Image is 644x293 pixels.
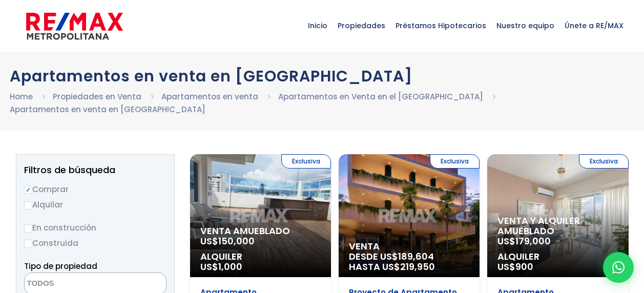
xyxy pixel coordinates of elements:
label: Alquilar [24,198,167,211]
input: En construcción [24,224,32,233]
label: En construcción [24,221,167,234]
span: Nuestro equipo [491,10,559,41]
span: Venta [349,241,469,252]
span: US$ [497,235,551,247]
label: Comprar [24,183,167,196]
label: Construida [24,237,167,249]
a: Apartamentos en venta [161,91,258,102]
span: Venta y alquiler amueblado [497,216,618,236]
span: 219,950 [400,260,435,273]
span: Alquiler [200,252,321,262]
a: Apartamentos en Venta en el [GEOGRAPHIC_DATA] [278,91,483,102]
h2: Filtros de búsqueda [24,165,167,175]
span: Venta Amueblado [200,226,321,236]
a: Home [10,91,33,102]
input: Alquilar [24,201,32,210]
span: US$ [200,260,242,273]
span: Únete a RE/MAX [559,10,629,41]
span: 150,000 [218,235,255,247]
span: 189,604 [398,250,434,263]
span: Exclusiva [579,154,629,169]
span: Inicio [303,10,333,41]
img: remax-metropolitana-logo [26,11,123,41]
input: Comprar [24,186,32,194]
span: Tipo de propiedad [24,261,97,271]
span: 179,000 [515,235,551,247]
li: Apartamentos en venta en [GEOGRAPHIC_DATA] [10,103,205,116]
span: DESDE US$ [349,252,469,272]
span: Propiedades [333,10,390,41]
span: Exclusiva [430,154,480,169]
a: Propiedades en Venta [53,91,141,102]
span: US$ [200,235,255,247]
h1: Apartamentos en venta en [GEOGRAPHIC_DATA] [10,67,635,85]
span: 900 [515,260,533,273]
span: Préstamos Hipotecarios [390,10,491,41]
input: Construida [24,240,32,248]
span: Exclusiva [281,154,331,169]
span: US$ [497,260,533,273]
span: 1,000 [218,260,242,273]
span: Alquiler [497,252,618,262]
span: HASTA US$ [349,262,469,272]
